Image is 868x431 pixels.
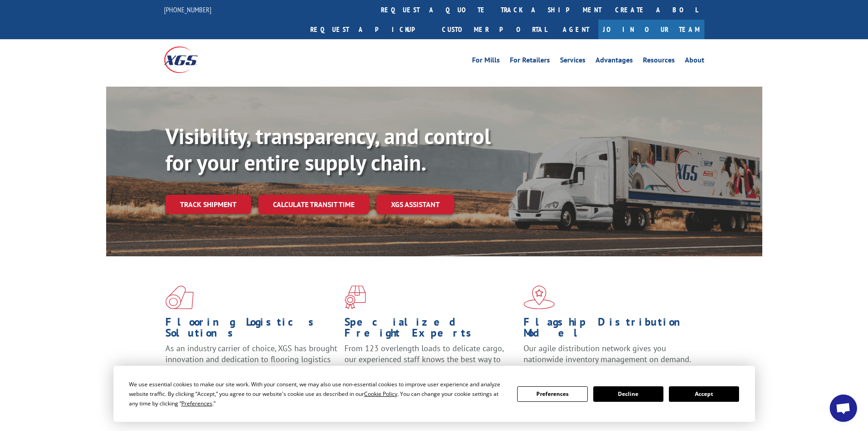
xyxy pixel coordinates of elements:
[344,343,517,384] p: From 123 overlength loads to delicate cargo, our experienced staff knows the best way to move you...
[376,195,454,214] a: XGS ASSISTANT
[303,20,435,39] a: Request a pickup
[364,390,397,398] span: Cookie Policy
[524,343,691,364] span: Our agile distribution network gives you nationwide inventory management on demand.
[517,386,587,402] button: Preferences
[165,195,251,214] a: Track shipment
[164,5,211,14] a: [PHONE_NUMBER]
[830,395,857,422] div: Open chat
[643,57,675,67] a: Resources
[596,57,633,67] a: Advantages
[524,317,696,343] h1: Flagship Distribution Model
[165,317,338,343] h1: Flooring Logistics Solutions
[435,20,554,39] a: Customer Portal
[129,379,506,408] div: We use essential cookies to make our site work. With your consent, we may also use non-essential ...
[593,386,663,402] button: Decline
[560,57,586,67] a: Services
[181,400,212,407] span: Preferences
[165,122,491,177] b: Visibility, transparency, and control for your entire supply chain.
[524,286,555,309] img: xgs-icon-flagship-distribution-model-red
[344,286,366,309] img: xgs-icon-focused-on-flooring-red
[685,57,704,67] a: About
[669,386,739,402] button: Accept
[510,57,550,67] a: For Retailers
[165,343,337,375] span: As an industry carrier of choice, XGS has brought innovation and dedication to flooring logistics...
[258,195,369,214] a: Calculate transit time
[472,57,500,67] a: For Mills
[113,366,755,422] div: Cookie Consent Prompt
[344,317,517,343] h1: Specialized Freight Experts
[598,20,704,39] a: Join Our Team
[165,286,194,309] img: xgs-icon-total-supply-chain-intelligence-red
[554,20,598,39] a: Agent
